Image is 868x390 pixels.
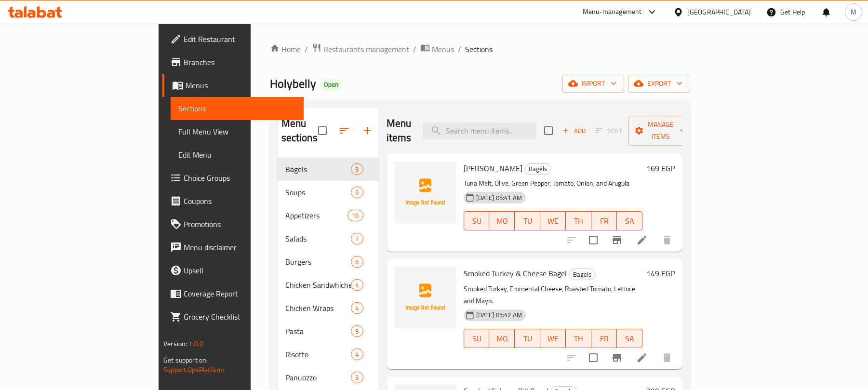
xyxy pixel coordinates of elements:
[387,116,412,145] h2: Menu items
[540,329,566,348] button: WE
[184,288,296,299] span: Coverage Report
[285,349,351,360] div: Risotto
[278,158,379,181] div: Bagels3
[163,337,187,350] span: Version:
[570,78,616,90] span: import
[636,234,648,246] a: Edit menu item
[184,33,296,45] span: Edit Restaurant
[851,7,856,17] span: M
[515,329,540,348] button: TU
[356,119,379,142] button: Add section
[493,332,511,346] span: MO
[394,161,456,223] img: Tuna Bagel
[351,372,363,383] div: items
[583,348,603,368] span: Select to update
[171,143,304,166] a: Edit Menu
[420,43,454,55] a: Menus
[464,177,642,189] p: Tuna Melt, Olive, Green Pepper, Tomato, Onion, and Arugula
[351,373,362,382] span: 3
[351,304,362,313] span: 4
[285,187,351,198] div: Soups
[562,75,624,93] button: import
[621,214,639,228] span: SA
[464,211,490,230] button: SU
[178,126,296,137] span: Full Menu View
[347,210,363,221] div: items
[351,257,362,267] span: 6
[544,332,562,346] span: WE
[351,281,362,290] span: 4
[605,346,628,369] button: Branch-specific-item
[270,73,316,94] span: Holybelly
[458,43,461,55] li: /
[162,282,304,305] a: Coverage Report
[162,27,304,51] a: Edit Restaurant
[538,121,559,141] span: Select section
[278,366,379,389] div: Panuozzo3
[285,233,351,244] span: Salads
[184,242,296,253] span: Menu disclaimer
[559,123,589,138] button: Add
[162,259,304,282] a: Upsell
[278,250,379,273] div: Burgers6
[333,119,356,142] span: Sort sections
[472,193,526,202] span: [DATE] 05:41 AM
[569,269,595,280] span: Bagels
[312,121,333,141] span: Select all sections
[617,329,642,348] button: SA
[432,43,454,55] span: Menus
[636,119,685,143] span: Manage items
[559,123,589,138] span: Add item
[278,204,379,227] div: Appetizers10
[285,279,351,291] span: Chicken Sandwhiches
[285,163,351,175] span: Bagels
[184,56,296,68] span: Branches
[162,166,304,189] a: Choice Groups
[278,181,379,204] div: Soups6
[162,189,304,213] a: Coupons
[278,320,379,343] div: Pasta9
[278,296,379,320] div: Chicken Wraps4
[570,214,588,228] span: TH
[493,214,511,228] span: MO
[320,81,342,89] span: Open
[583,6,642,18] div: Menu-management
[636,78,682,90] span: export
[472,310,526,320] span: [DATE] 05:42 AM
[162,305,304,328] a: Grocery Checklist
[351,279,363,291] div: items
[524,163,551,175] div: Bagels
[285,210,348,221] span: Appetizers
[636,352,648,363] a: Edit menu item
[595,214,613,228] span: FR
[320,79,342,91] div: Open
[184,265,296,276] span: Upsell
[464,161,522,175] span: [PERSON_NAME]
[687,7,751,17] div: [GEOGRAPHIC_DATA]
[351,188,362,197] span: 6
[285,256,351,268] div: Burgers
[351,302,363,314] div: items
[570,332,588,346] span: TH
[184,218,296,230] span: Promotions
[583,230,603,250] span: Select to update
[655,346,679,369] button: delete
[468,332,486,346] span: SU
[468,214,486,228] span: SU
[489,329,515,348] button: MO
[184,195,296,207] span: Coupons
[464,266,567,281] span: Smoked Turkey & Cheese Bagel
[184,311,296,323] span: Grocery Checklist
[589,123,628,138] span: Select section first
[646,161,675,175] h6: 169 EGP
[423,122,536,139] input: search
[464,329,490,348] button: SU
[186,80,296,91] span: Menus
[591,211,617,230] button: FR
[278,227,379,250] div: Salads7
[351,349,363,360] div: items
[351,327,362,336] span: 9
